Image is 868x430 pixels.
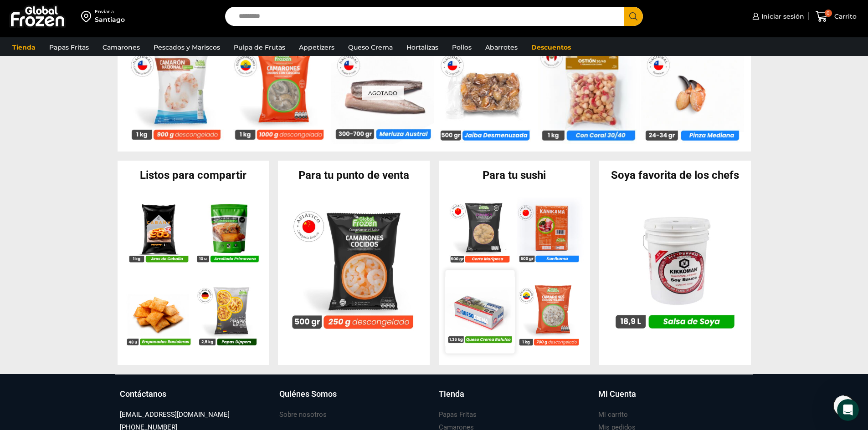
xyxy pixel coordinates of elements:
[279,409,327,421] a: Sobre nosotros
[279,388,430,409] a: Quiénes Somos
[832,12,857,21] span: Carrito
[624,7,643,26] button: Search button
[344,39,397,56] a: Queso Crema
[8,39,40,56] a: Tienda
[527,39,575,56] a: Descuentos
[361,86,403,100] p: Agotado
[813,6,859,27] a: 0 Carrito
[402,39,443,56] a: Hortalizas
[439,388,464,400] h3: Tienda
[750,7,804,25] a: Iniciar sesión
[825,10,832,17] span: 0
[599,170,751,181] h2: Soya favorita de los chefs
[120,388,270,409] a: Contáctanos
[279,388,337,400] h3: Quiénes Somos
[149,39,225,56] a: Pescados y Mariscos
[837,399,859,421] iframe: Intercom live chat
[439,170,591,181] h2: Para tu sushi
[598,388,749,409] a: Mi Cuenta
[45,39,93,56] a: Papas Fritas
[81,9,95,24] img: address-field-icon.svg
[120,410,230,420] h3: [EMAIL_ADDRESS][DOMAIN_NAME]
[98,39,144,56] a: Camarones
[118,170,269,181] h2: Listos para compartir
[278,170,430,181] h2: Para tu punto de venta
[120,388,166,400] h3: Contáctanos
[439,409,477,421] a: Papas Fritas
[598,388,636,400] h3: Mi Cuenta
[439,410,477,420] h3: Papas Fritas
[229,39,290,56] a: Pulpa de Frutas
[95,15,125,24] div: Santiago
[279,410,327,420] h3: Sobre nosotros
[294,39,339,56] a: Appetizers
[598,409,628,421] a: Mi carrito
[439,388,589,409] a: Tienda
[598,410,628,420] h3: Mi carrito
[759,12,804,21] span: Iniciar sesión
[95,9,125,15] div: Enviar a
[447,39,476,56] a: Pollos
[481,39,522,56] a: Abarrotes
[120,409,230,421] a: [EMAIL_ADDRESS][DOMAIN_NAME]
